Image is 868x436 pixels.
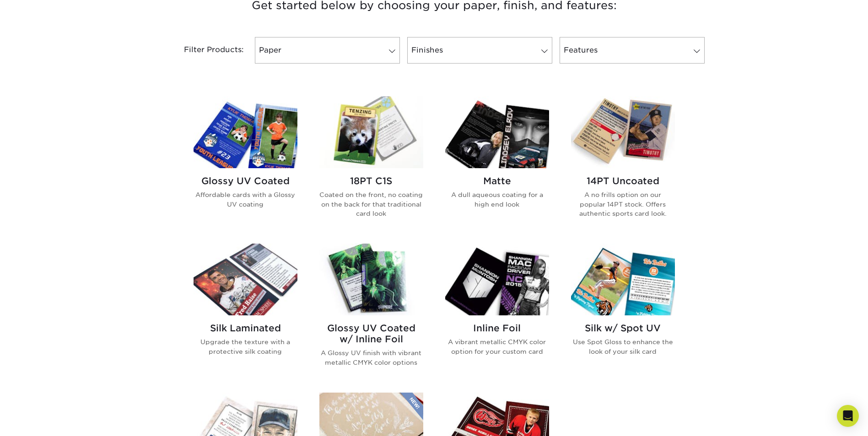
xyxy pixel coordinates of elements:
[571,337,675,356] p: Use Spot Gloss to enhance the look of your silk card
[194,323,297,334] h2: Silk Laminated
[194,96,297,233] a: Glossy UV Coated Trading Cards Glossy UV Coated Affordable cards with a Glossy UV coating
[445,96,549,168] img: Matte Trading Cards
[194,337,297,356] p: Upgrade the texture with a protective silk coating
[194,175,297,186] h2: Glossy UV Coated
[194,96,297,168] img: Glossy UV Coated Trading Cards
[194,244,297,315] img: Silk Laminated Trading Cards
[571,244,675,315] img: Silk w/ Spot UV Trading Cards
[571,244,675,382] a: Silk w/ Spot UV Trading Cards Silk w/ Spot UV Use Spot Gloss to enhance the look of your silk card
[319,348,423,367] p: A Glossy UV finish with vibrant metallic CMYK color options
[319,190,423,218] p: Coated on the front, no coating on the back for that traditional card look
[560,37,705,64] a: Features
[445,96,549,233] a: Matte Trading Cards Matte A dull aqueous coating for a high end look
[571,190,675,218] p: A no frills option on our popular 14PT stock. Offers authentic sports card look.
[445,190,549,209] p: A dull aqueous coating for a high end look
[319,323,423,345] h2: Glossy UV Coated w/ Inline Foil
[445,323,549,334] h2: Inline Foil
[319,175,423,186] h2: 18PT C1S
[445,175,549,186] h2: Matte
[194,190,297,209] p: Affordable cards with a Glossy UV coating
[319,244,423,315] img: Glossy UV Coated w/ Inline Foil Trading Cards
[319,244,423,382] a: Glossy UV Coated w/ Inline Foil Trading Cards Glossy UV Coated w/ Inline Foil A Glossy UV finish ...
[160,37,251,64] div: Filter Products:
[837,405,859,427] div: Open Intercom Messenger
[400,393,423,420] img: New Product
[445,244,549,382] a: Inline Foil Trading Cards Inline Foil A vibrant metallic CMYK color option for your custom card
[571,96,675,233] a: 14PT Uncoated Trading Cards 14PT Uncoated A no frills option on our popular 14PT stock. Offers au...
[571,323,675,334] h2: Silk w/ Spot UV
[407,37,552,64] a: Finishes
[319,96,423,168] img: 18PT C1S Trading Cards
[571,175,675,186] h2: 14PT Uncoated
[445,244,549,315] img: Inline Foil Trading Cards
[319,96,423,233] a: 18PT C1S Trading Cards 18PT C1S Coated on the front, no coating on the back for that traditional ...
[571,96,675,168] img: 14PT Uncoated Trading Cards
[194,244,297,382] a: Silk Laminated Trading Cards Silk Laminated Upgrade the texture with a protective silk coating
[445,337,549,356] p: A vibrant metallic CMYK color option for your custom card
[255,37,400,64] a: Paper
